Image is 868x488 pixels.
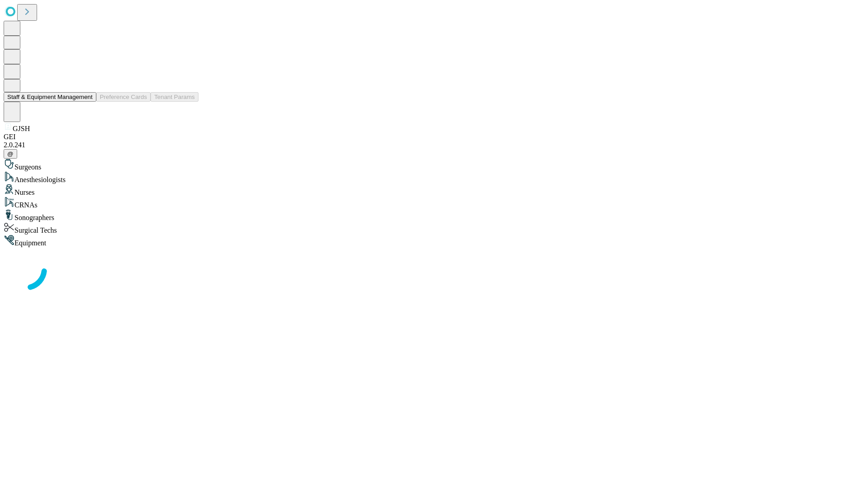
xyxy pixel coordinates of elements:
[4,141,864,149] div: 2.0.241
[4,92,96,102] button: Staff & Equipment Management
[4,171,864,184] div: Anesthesiologists
[4,133,864,141] div: GEI
[4,149,17,159] button: @
[7,150,14,157] span: @
[4,209,864,222] div: Sonographers
[13,125,30,132] span: GJSH
[4,184,864,197] div: Nurses
[96,92,151,102] button: Preference Cards
[4,197,864,209] div: CRNAs
[151,92,198,102] button: Tenant Params
[4,159,864,171] div: Surgeons
[4,235,864,247] div: Equipment
[4,222,864,235] div: Surgical Techs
